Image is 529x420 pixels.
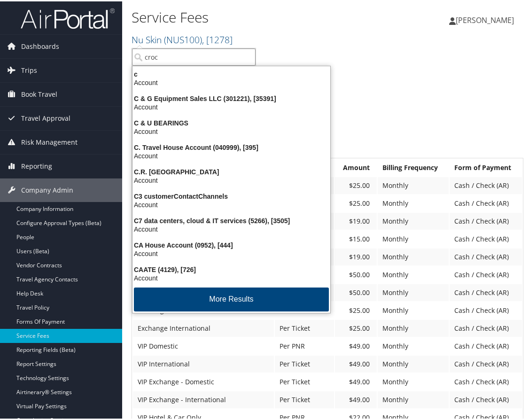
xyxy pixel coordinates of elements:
[133,354,274,371] td: VIP International
[449,5,523,33] a: [PERSON_NAME]
[127,240,336,248] div: CA House Account (0952), [444]
[335,336,377,353] td: $49.00
[21,153,52,177] span: Reporting
[335,372,377,389] td: $49.00
[21,105,70,129] span: Travel Approval
[378,390,449,407] td: Monthly
[335,283,377,300] td: $50.00
[450,390,522,407] td: Cash / Check (AR)
[127,93,336,101] div: C & G Equipment Sales LLC (301221), [35391]
[378,336,449,353] td: Monthly
[378,247,449,264] td: Monthly
[127,191,336,199] div: C3 customerContactChannels
[275,336,334,353] td: Per PNR
[164,32,202,45] span: ( NUS100 )
[127,101,336,110] div: Account
[378,194,449,210] td: Monthly
[127,69,336,77] div: c
[127,150,336,159] div: Account
[378,283,449,300] td: Monthly
[378,265,449,282] td: Monthly
[450,158,522,175] th: Form of Payment
[127,215,336,224] div: C7 data centers, cloud & IT services (5266), [3505]
[127,166,336,175] div: C.R. [GEOGRAPHIC_DATA]
[127,175,336,183] div: Account
[21,177,73,201] span: Company Admin
[134,286,329,310] button: More Results
[127,272,336,281] div: Account
[335,176,377,193] td: $25.00
[450,301,522,318] td: Cash / Check (AR)
[450,283,522,300] td: Cash / Check (AR)
[378,372,449,389] td: Monthly
[335,229,377,246] td: $15.00
[21,81,57,105] span: Book Travel
[450,336,522,353] td: Cash / Check (AR)
[450,176,522,193] td: Cash / Check (AR)
[335,319,377,335] td: $25.00
[127,117,336,126] div: C & U BEARINGS
[378,229,449,246] td: Monthly
[275,354,334,371] td: Per Ticket
[335,301,377,318] td: $25.00
[450,229,522,246] td: Cash / Check (AR)
[127,199,336,208] div: Account
[133,336,274,353] td: VIP Domestic
[133,390,274,407] td: VIP Exchange - International
[335,247,377,264] td: $19.00
[335,265,377,282] td: $50.00
[335,211,377,228] td: $19.00
[378,319,449,335] td: Monthly
[335,158,377,175] th: Amount
[21,33,59,57] span: Dashboards
[127,77,336,86] div: Account
[378,211,449,228] td: Monthly
[378,176,449,193] td: Monthly
[335,390,377,407] td: $49.00
[450,319,522,335] td: Cash / Check (AR)
[450,372,522,389] td: Cash / Check (AR)
[378,158,449,175] th: Billing Frequency
[335,194,377,210] td: $25.00
[132,6,393,26] h1: Service Fees
[378,354,449,371] td: Monthly
[132,47,256,64] input: Search Accounts
[202,32,233,45] span: , [ 1278 ]
[450,265,522,282] td: Cash / Check (AR)
[450,354,522,371] td: Cash / Check (AR)
[456,14,514,24] span: [PERSON_NAME]
[275,390,334,407] td: Per Ticket
[127,126,336,134] div: Account
[450,211,522,228] td: Cash / Check (AR)
[133,372,274,389] td: VIP Exchange - Domestic
[275,372,334,389] td: Per Ticket
[275,319,334,335] td: Per Ticket
[133,319,274,335] td: Exchange International
[127,248,336,257] div: Account
[127,264,336,272] div: CAATE (4129), [726]
[21,57,37,81] span: Trips
[378,301,449,318] td: Monthly
[21,6,115,28] img: airportal-logo.png
[450,247,522,264] td: Cash / Check (AR)
[127,224,336,232] div: Account
[127,142,336,150] div: C. Travel House Account (040999), [395]
[335,354,377,371] td: $49.00
[450,194,522,210] td: Cash / Check (AR)
[21,129,78,153] span: Risk Management
[132,32,233,45] a: Nu Skin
